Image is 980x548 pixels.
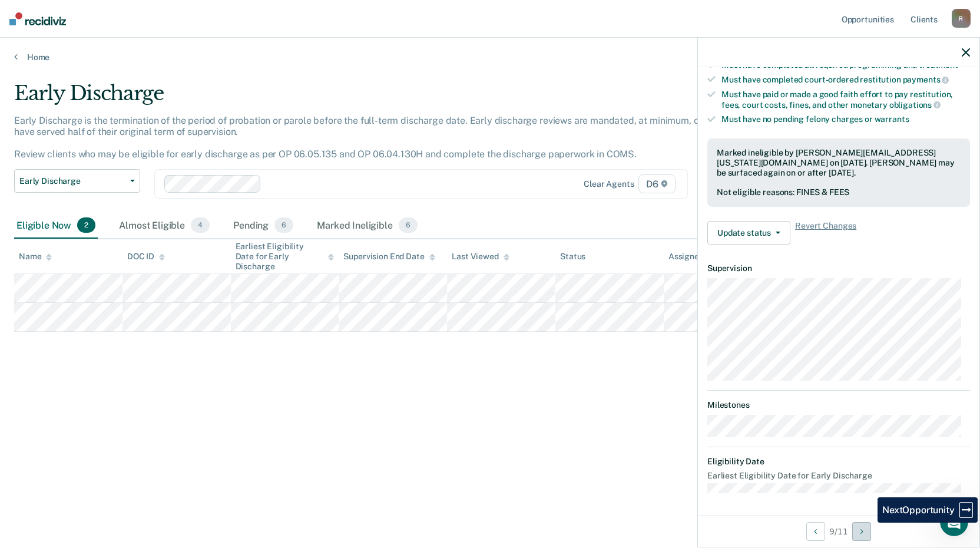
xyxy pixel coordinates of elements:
[14,213,98,239] div: Eligible Now
[19,176,125,186] span: Early Discharge
[191,217,210,233] span: 4
[852,522,871,541] button: Next Opportunity
[77,217,95,233] span: 2
[14,81,749,115] div: Early Discharge
[236,242,335,271] div: Earliest Eligibility Date for Early Discharge
[707,400,970,410] dt: Milestones
[314,213,420,239] div: Marked Ineligible
[919,60,958,70] span: treatment
[14,115,746,160] p: Early Discharge is the termination of the period of probation or parole before the full-term disc...
[721,90,970,110] div: Must have paid or made a good faith effort to pay restitution, fees, court costs, fines, and othe...
[274,217,293,233] span: 6
[560,252,585,262] div: Status
[399,217,418,233] span: 6
[721,114,970,124] div: Must have no pending felony charges or
[698,516,979,547] div: 9 / 11
[231,213,296,239] div: Pending
[806,522,825,541] button: Previous Opportunity
[875,114,909,124] span: warrants
[668,252,724,262] div: Assigned to
[452,252,509,262] div: Last Viewed
[707,221,790,245] button: Update status
[117,213,212,239] div: Almost Eligible
[717,148,961,177] div: Marked ineligible by [PERSON_NAME][EMAIL_ADDRESS][US_STATE][DOMAIN_NAME] on [DATE]. [PERSON_NAME]...
[707,457,970,467] dt: Eligibility Date
[127,252,165,262] div: DOC ID
[584,179,634,189] div: Clear agents
[707,263,970,273] dt: Supervision
[9,12,66,25] img: Recidiviz
[707,471,970,481] dt: Earliest Eligibility Date for Early Discharge
[940,508,968,536] iframe: Intercom live chat
[14,52,966,62] a: Home
[952,9,971,28] div: R
[721,74,970,85] div: Must have completed court-ordered restitution
[343,252,435,262] div: Supervision End Date
[19,252,52,262] div: Name
[638,174,676,193] span: D6
[795,221,856,245] span: Revert Changes
[903,75,949,84] span: payments
[889,100,941,110] span: obligations
[717,187,961,197] div: Not eligible reasons: FINES & FEES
